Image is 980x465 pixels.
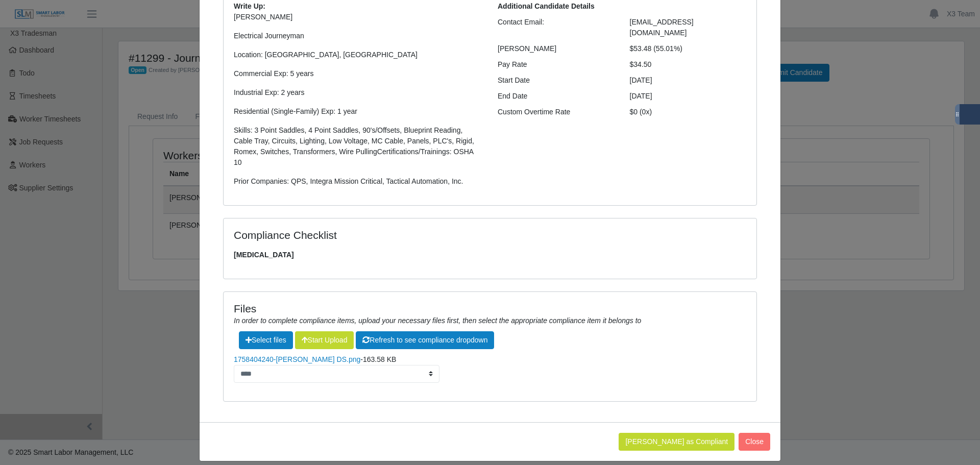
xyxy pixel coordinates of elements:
p: Industrial Exp: 2 years [234,87,482,98]
span: [MEDICAL_DATA] [234,250,746,260]
span: $0 (0x) [630,108,652,116]
span: [EMAIL_ADDRESS][DOMAIN_NAME] [630,18,694,37]
h4: Compliance Checklist [234,229,570,241]
li: - [234,354,746,383]
p: Commercial Exp: 5 years [234,68,482,79]
i: In order to complete compliance items, upload your necessary files first, then select the appropr... [234,316,641,325]
span: Select files [239,331,293,349]
div: End Date [490,91,622,102]
div: $53.48 (55.01%) [622,43,754,54]
button: Refresh to see compliance dropdown [356,331,494,349]
div: Contact Email: [490,17,622,38]
p: Skills: 3 Point Saddles, 4 Point Saddles, 90's/Offsets, Blueprint Reading, Cable Tray, Circuits, ... [234,125,482,168]
h4: Files [234,302,746,315]
div: [PERSON_NAME] [490,43,622,54]
p: Prior Companies: QPS, Integra Mission Critical, Tactical Automation, Inc. [234,176,482,187]
button: Close [739,433,770,451]
div: Start Date [490,75,622,86]
button: Start Upload [295,331,354,349]
p: Location: [GEOGRAPHIC_DATA], [GEOGRAPHIC_DATA] [234,50,482,60]
button: [PERSON_NAME] as Compliant [619,433,734,451]
p: Residential (Single-Family) Exp: 1 year [234,106,482,117]
span: 163.58 KB [363,355,396,363]
span: [DATE] [630,92,652,100]
div: Pay Rate [490,59,622,70]
div: [DATE] [622,75,754,86]
p: Electrical Journeyman [234,31,482,41]
div: $34.50 [622,59,754,70]
div: Custom Overtime Rate [490,107,622,117]
a: 1758404240-[PERSON_NAME] DS.png [234,355,360,363]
